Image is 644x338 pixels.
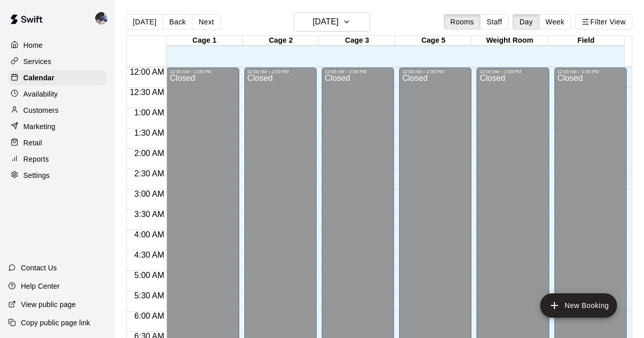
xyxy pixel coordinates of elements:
[132,271,167,280] span: 5:00 AM
[402,69,468,74] div: 12:00 AM – 2:00 PM
[540,293,617,318] button: add
[126,14,163,29] button: [DATE]
[21,318,90,328] p: Copy public page link
[132,149,167,158] span: 2:00 AM
[8,135,106,150] a: Retail
[8,70,106,85] a: Calendar
[132,129,167,137] span: 1:30 AM
[23,105,59,115] p: Customers
[8,103,106,118] a: Customers
[132,230,167,239] span: 4:00 AM
[8,86,106,102] a: Availability
[21,281,60,291] p: Help Center
[8,38,106,53] a: Home
[132,108,167,117] span: 1:00 AM
[395,36,471,46] div: Cage 5
[444,14,481,29] button: Rooms
[325,69,391,74] div: 12:00 AM – 2:00 PM
[313,15,339,29] h6: [DATE]
[23,138,42,148] p: Retail
[319,36,395,46] div: Cage 3
[23,73,54,83] p: Calendar
[8,119,106,134] a: Marketing
[247,69,314,74] div: 12:00 AM – 2:00 PM
[575,14,632,29] button: Filter View
[294,12,370,32] button: [DATE]
[513,14,539,29] button: Day
[23,154,49,164] p: Reports
[170,69,236,74] div: 12:00 AM – 2:00 PM
[480,14,509,29] button: Staff
[23,89,58,99] p: Availability
[132,169,167,178] span: 2:30 AM
[480,69,546,74] div: 12:00 AM – 2:00 PM
[132,210,167,219] span: 3:30 AM
[162,14,192,29] button: Back
[127,88,167,97] span: 12:30 AM
[8,151,106,167] a: Reports
[243,36,319,46] div: Cage 2
[95,12,107,24] img: Kevin Chandler
[23,121,55,132] p: Marketing
[21,263,57,273] p: Contact Us
[166,36,243,46] div: Cage 1
[23,40,43,50] p: Home
[557,69,624,74] div: 12:00 AM – 2:00 PM
[471,36,548,46] div: Weight Room
[192,14,220,29] button: Next
[127,68,167,76] span: 12:00 AM
[132,251,167,259] span: 4:30 AM
[132,312,167,320] span: 6:00 AM
[21,299,76,310] p: View public page
[132,291,167,300] span: 5:30 AM
[93,8,115,28] div: Kevin Chandler
[8,54,106,69] a: Services
[132,190,167,198] span: 3:00 AM
[23,56,51,67] p: Services
[23,170,50,180] p: Settings
[548,36,624,46] div: Field
[8,168,106,183] a: Settings
[539,14,571,29] button: Week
